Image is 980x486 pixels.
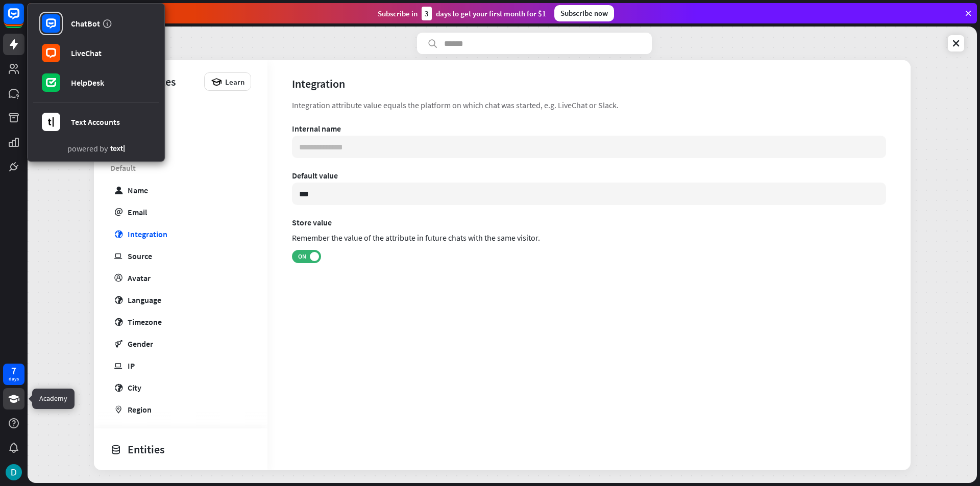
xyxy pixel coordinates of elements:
i: marker [114,427,122,436]
div: Country [128,426,156,437]
i: ip [114,362,122,370]
i: globe [114,318,123,326]
div: Subscribe in days to get your first month for $1 [378,7,546,20]
a: user Name [108,180,249,200]
div: City [128,382,141,393]
div: Email [128,207,147,217]
div: Integration [292,76,345,91]
i: profile [114,274,122,282]
div: Internal name [292,123,886,134]
div: Language [128,295,161,305]
i: user [114,186,123,194]
div: Integration [128,229,167,239]
a: globe Integration [108,224,249,244]
div: IP [128,361,135,371]
div: Entities [110,441,246,458]
i: globe [114,383,123,392]
div: Region [128,404,152,415]
a: email Email [108,202,249,222]
a: marker Region [108,399,249,419]
span: Custom [110,99,251,119]
div: 7 [11,366,16,375]
div: 3 [422,7,432,20]
label: Store value [292,217,886,227]
a: gender Gender [108,334,249,353]
i: globe [114,296,123,304]
div: Gender [128,339,153,349]
div: Integration attribute value equals the platform on which chat was started, e.g. LiveChat or Slack. [292,99,886,111]
i: globe [114,230,123,238]
i: marker [114,405,122,414]
a: globe Timezone [108,312,249,331]
div: Default value [292,170,886,181]
div: Remember the value of the attribute in future chats with the same visitor. [292,229,886,248]
i: gender [114,340,122,348]
div: Timezone [128,317,162,327]
a: globe City [108,377,249,397]
span: Default [110,158,251,178]
a: ip Source [108,246,249,266]
div: Avatar [128,273,151,283]
i: email [114,208,122,216]
a: ip IP [108,355,249,375]
span: Learn [225,77,244,87]
i: ip [114,252,122,260]
a: profile Avatar [108,268,249,288]
a: globe Language [108,290,249,310]
div: days [9,375,19,382]
a: marker Country [108,421,249,441]
span: ON [294,252,310,261]
button: Open LiveChat chat widget [8,4,39,35]
a: 7 days [3,364,24,385]
div: Subscribe now [554,5,614,21]
div: Name [128,185,148,195]
div: Source [128,251,152,261]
